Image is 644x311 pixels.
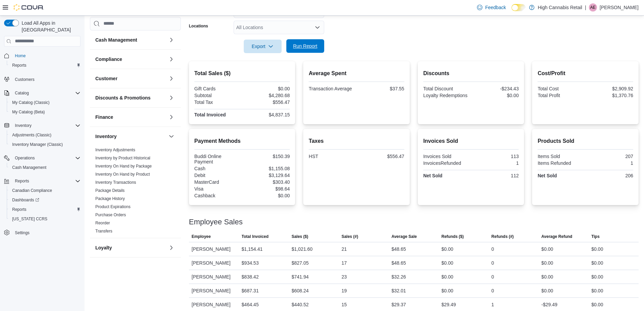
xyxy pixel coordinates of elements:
[95,188,125,193] a: Package Details
[341,273,347,281] div: 23
[341,287,347,295] div: 19
[7,195,83,205] a: Dashboards
[341,259,347,267] div: 17
[95,229,112,234] a: Transfers
[391,245,406,253] div: $48.65
[12,228,80,237] span: Settings
[541,259,553,267] div: $0.00
[95,37,137,43] h3: Cash Management
[4,48,80,255] nav: Complex example
[9,196,80,204] span: Dashboards
[442,259,453,267] div: $0.00
[7,186,83,195] button: Canadian Compliance
[243,99,290,105] div: $556.47
[95,204,130,209] span: Product Expirations
[15,178,29,184] span: Reports
[95,75,117,82] h3: Customer
[600,3,639,12] p: [PERSON_NAME]
[7,163,83,172] button: Cash Management
[12,165,46,170] span: Cash Management
[423,93,470,98] div: Loyalty Redemptions
[309,137,404,145] h2: Taxes
[189,242,239,256] div: [PERSON_NAME]
[341,245,347,253] div: 21
[95,172,150,177] a: Inventory On Hand by Product
[291,301,309,309] div: $440.52
[167,244,175,252] button: Loyalty
[492,234,514,239] span: Refunds (#)
[538,3,582,12] p: High Cannabis Retail
[12,89,80,97] span: Catalog
[194,186,241,192] div: Visa
[442,245,453,253] div: $0.00
[95,114,113,120] h3: Finance
[95,188,125,193] span: Package Details
[9,163,80,172] span: Cash Management
[167,94,175,102] button: Discounts & Promotions
[12,121,80,130] span: Inventory
[15,230,29,236] span: Settings
[242,245,263,253] div: $1,154.41
[19,20,80,33] span: Load All Apps in [GEOGRAPHIC_DATA]
[9,140,66,149] a: Inventory Manager (Classic)
[95,94,150,101] h3: Discounts & Promotions
[472,173,519,178] div: 112
[591,273,603,281] div: $0.00
[7,205,83,214] button: Reports
[591,245,603,253] div: $0.00
[472,93,519,98] div: $0.00
[341,234,358,239] span: Sales (#)
[15,90,29,96] span: Catalog
[15,155,35,161] span: Operations
[12,229,32,237] a: Settings
[194,93,241,98] div: Subtotal
[541,273,553,281] div: $0.00
[243,93,290,98] div: $4,280.68
[12,63,26,68] span: Reports
[95,133,166,140] button: Inventory
[95,148,135,152] a: Inventory Adjustments
[194,69,290,77] h2: Total Sales ($)
[358,154,404,159] div: $556.47
[492,301,494,309] div: 1
[242,234,269,239] span: Total Invoiced
[591,259,603,267] div: $0.00
[9,215,50,223] a: [US_STATE] CCRS
[95,220,110,226] span: Reorder
[15,123,31,128] span: Inventory
[12,75,80,83] span: Customers
[12,89,31,97] button: Catalog
[12,177,32,185] button: Reports
[95,264,166,270] button: OCM
[1,176,83,186] button: Reports
[538,86,584,91] div: Total Cost
[9,108,80,116] span: My Catalog (Beta)
[391,259,406,267] div: $48.65
[95,56,122,63] h3: Compliance
[95,75,166,82] button: Customer
[15,77,34,82] span: Customers
[1,228,83,238] button: Settings
[95,264,106,270] h3: OCM
[243,186,290,192] div: $98.64
[95,244,166,251] button: Loyalty
[12,188,52,193] span: Canadian Compliance
[95,204,130,209] a: Product Expirations
[587,93,633,98] div: $1,370.76
[243,193,290,198] div: $0.00
[591,301,603,309] div: $0.00
[194,179,241,185] div: MasterCard
[309,86,355,91] div: Transaction Average
[1,153,83,163] button: Operations
[194,86,241,91] div: Gift Cards
[341,301,347,309] div: 15
[189,256,239,270] div: [PERSON_NAME]
[9,131,54,139] a: Adjustments (Classic)
[423,154,470,159] div: Invoices Sold
[391,287,406,295] div: $32.01
[492,273,494,281] div: 0
[291,245,312,253] div: $1,021.60
[538,93,584,98] div: Total Profit
[15,53,26,59] span: Home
